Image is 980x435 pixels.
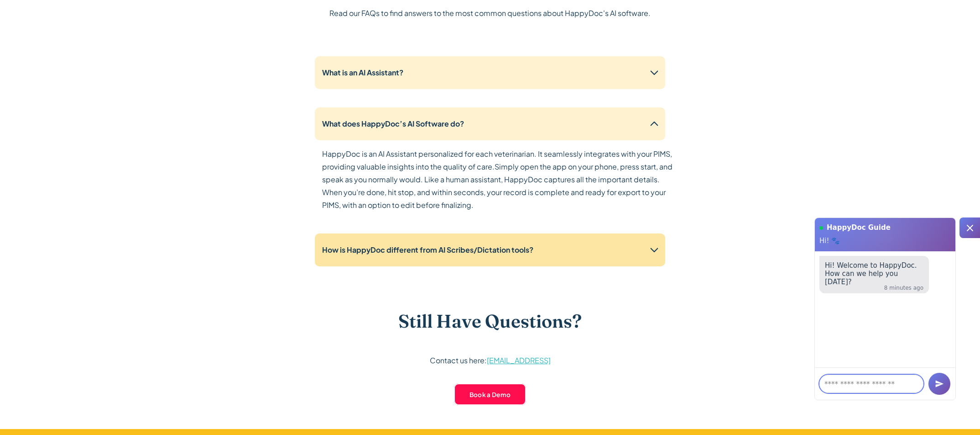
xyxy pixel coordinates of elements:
strong: What is an AI Assistant? [322,68,403,77]
a: Book a Demo [454,383,526,405]
strong: How is HappyDoc different from AI Scribes/Dictation tools? [322,245,533,255]
h3: Still Have Questions? [398,310,582,332]
strong: What does HappyDoc’s AI Software do? [322,119,464,128]
a: [EMAIL_ADDRESS] [487,355,551,365]
p: Read our FAQs to find answers to the most common questions about HappyDoc's AI software. [329,7,651,20]
p: HappyDoc is an AI Assistant personalized for each veterinarian. It seamlessly integrates with you... [322,148,672,212]
p: Contact us here: [430,354,551,367]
